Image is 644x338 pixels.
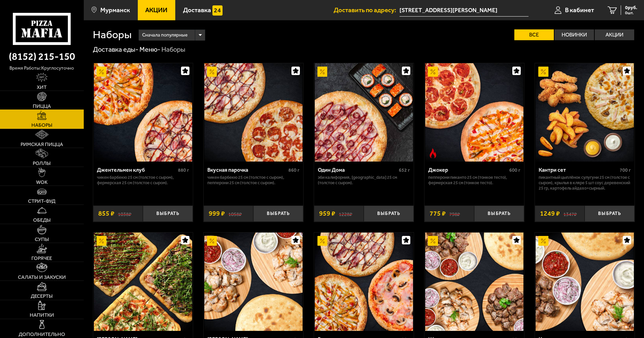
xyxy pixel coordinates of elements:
div: Кантри сет [539,167,618,173]
span: Доставить по адресу: [334,7,400,13]
button: Выбрать [253,206,303,222]
img: Один Дома [315,63,413,162]
img: Акционный [428,67,438,77]
span: Хит [37,85,47,90]
img: Акционный [97,67,107,77]
label: Акции [595,29,634,40]
img: Акционный [207,67,217,77]
a: АкционныйМама Миа [93,233,193,331]
s: 798 ₽ [449,210,460,217]
a: АкционныйВилладжио [314,233,414,331]
img: Акционный [428,236,438,246]
p: Эби Калифорния, [GEOGRAPHIC_DATA] 25 см (толстое с сыром). [318,175,410,186]
span: Акции [145,7,168,13]
p: Чикен Барбекю 25 см (толстое с сыром), Фермерская 25 см (толстое с сыром). [97,175,189,186]
s: 1347 ₽ [563,210,577,217]
span: Роллы [33,161,51,166]
s: 1038 ₽ [118,210,131,217]
span: Десерты [31,294,53,299]
a: АкционныйДжентельмен клуб [93,63,193,162]
img: Козырь [536,233,634,331]
span: 959 ₽ [319,210,335,217]
span: 999 ₽ [209,210,225,217]
div: Наборы [161,45,185,54]
span: Наборы [31,123,52,128]
span: Сначала популярные [142,29,187,42]
span: 1249 ₽ [540,210,560,217]
label: Все [514,29,554,40]
img: Акционный [207,236,217,246]
button: Выбрать [474,206,524,222]
span: 880 г [178,167,189,173]
span: WOK [36,180,48,185]
span: Дополнительно [19,332,65,337]
a: АкционныйОдин Дома [314,63,414,162]
span: Напитки [30,313,54,318]
input: Ваш адрес доставки [400,4,528,17]
img: Вкусная парочка [204,63,303,162]
span: 652 г [399,167,410,173]
p: Пикантный цыплёнок сулугуни 25 см (толстое с сыром), крылья в кляре 5 шт соус деревенский 25 гр, ... [539,175,631,191]
img: Мама Миа [94,233,192,331]
a: АкционныйШашлычетти [424,233,524,331]
s: 1228 ₽ [339,210,352,217]
img: Акционный [538,236,548,246]
s: 1058 ₽ [228,210,242,217]
div: Вкусная парочка [207,167,287,173]
span: Супы [35,237,49,242]
span: 600 г [509,167,520,173]
a: АкционныйОстрое блюдоДжокер [424,63,524,162]
span: 0 руб. [625,5,637,10]
a: АкционныйДон Цыпа [204,233,303,331]
img: Дон Цыпа [204,233,303,331]
img: Вилладжио [315,233,413,331]
button: Выбрать [585,206,635,222]
p: Чикен Барбекю 25 см (толстое с сыром), Пепперони 25 см (толстое с сыром). [207,175,300,186]
span: Доставка [183,7,211,13]
span: 700 г [620,167,631,173]
div: Джентельмен клуб [97,167,176,173]
img: Акционный [317,67,328,77]
img: 15daf4d41897b9f0e9f617042186c801.svg [212,5,223,16]
a: АкционныйВкусная парочка [204,63,303,162]
span: Горячее [31,256,52,261]
span: В кабинет [565,7,594,13]
img: Акционный [317,236,328,246]
img: Кантри сет [536,63,634,162]
img: Акционный [97,236,107,246]
img: Джокер [425,63,523,162]
div: Один Дома [318,167,397,173]
span: Римская пицца [21,142,63,147]
span: Пицца [33,104,51,109]
h1: Наборы [93,29,132,40]
span: Мурманск [100,7,130,13]
img: Акционный [538,67,548,77]
a: АкционныйКантри сет [535,63,635,162]
button: Выбрать [143,206,193,222]
img: Джентельмен клуб [94,63,192,162]
span: 855 ₽ [98,210,114,217]
a: Меню- [139,45,160,53]
span: 860 г [288,167,300,173]
img: Острое блюдо [428,148,438,159]
span: 0 шт. [625,11,637,15]
span: 775 ₽ [430,210,446,217]
div: Джокер [428,167,508,173]
label: Новинки [555,29,594,40]
a: АкционныйКозырь [535,233,635,331]
span: Обеды [33,218,51,223]
span: Стрит-фуд [28,199,55,204]
img: Шашлычетти [425,233,523,331]
span: Салаты и закуски [18,275,66,280]
a: Доставка еды- [93,45,138,53]
p: Пепперони Пиканто 25 см (тонкое тесто), Фермерская 25 см (тонкое тесто). [428,175,520,186]
span: Мурманск, переулок Русанова, 1 [400,4,528,17]
button: Выбрать [364,206,414,222]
